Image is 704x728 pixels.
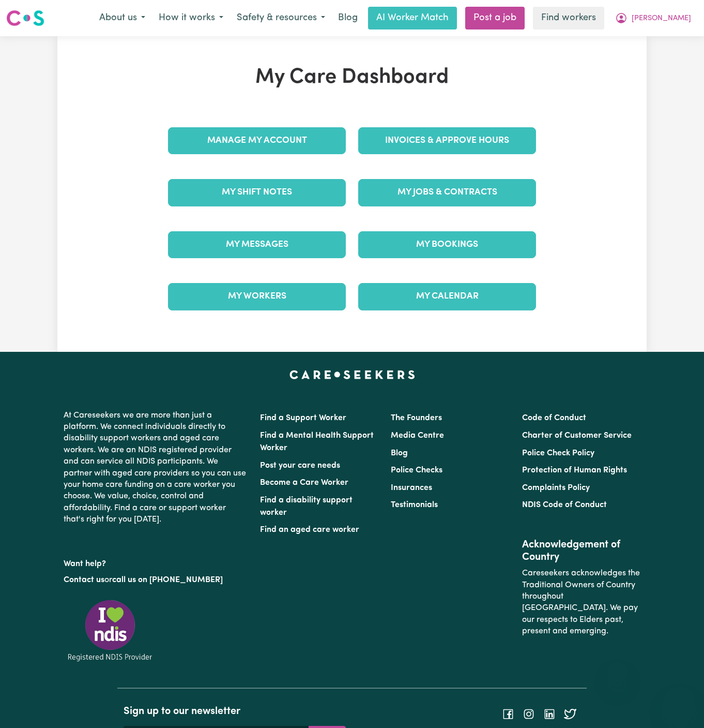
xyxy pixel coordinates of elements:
h2: Acknowledgement of Country [522,539,640,563]
p: or [64,570,248,590]
a: My Jobs & Contracts [358,179,536,206]
a: My Shift Notes [168,179,346,206]
a: Follow Careseekers on Instagram [523,710,535,718]
a: Find a Support Worker [260,414,346,422]
a: Contact us [64,576,104,584]
a: Follow Careseekers on Twitter [564,710,576,718]
a: Charter of Customer Service [522,432,632,440]
a: Find workers [533,7,604,29]
h1: My Care Dashboard [162,65,542,90]
a: Become a Care Worker [260,479,348,487]
a: NDIS Code of Conduct [522,501,607,509]
button: Safety & resources [230,7,332,29]
button: My Account [608,7,698,29]
a: Post your care needs [260,462,340,470]
a: Careseekers logo [6,6,44,30]
a: Blog [391,449,408,457]
p: At Careseekers we are more than just a platform. We connect individuals directly to disability su... [64,406,248,530]
a: Code of Conduct [522,414,586,422]
a: Protection of Human Rights [522,466,627,474]
a: Media Centre [391,432,444,440]
a: My Bookings [358,231,536,258]
a: Invoices & Approve Hours [358,127,536,154]
h2: Sign up to our newsletter [124,705,346,718]
a: Police Checks [391,466,442,474]
a: My Workers [168,283,346,310]
button: About us [93,7,152,29]
a: AI Worker Match [368,7,457,29]
a: Manage My Account [168,127,346,154]
a: Insurances [391,484,432,492]
a: Police Check Policy [522,449,594,457]
a: My Calendar [358,283,536,310]
button: How it works [152,7,230,29]
a: Blog [332,7,364,29]
a: Find a disability support worker [260,496,353,517]
a: call us on [PHONE_NUMBER] [112,576,223,584]
iframe: Button to launch messaging window [663,687,696,720]
a: Testimonials [391,501,438,509]
a: Follow Careseekers on Facebook [502,710,514,718]
a: My Messages [168,231,346,258]
a: Follow Careseekers on LinkedIn [543,710,556,718]
a: Post a job [465,7,525,29]
a: Careseekers home page [289,370,415,379]
span: [PERSON_NAME] [632,13,691,24]
a: Complaints Policy [522,484,590,492]
a: The Founders [391,414,442,422]
img: Registered NDIS provider [64,598,157,663]
img: Careseekers logo [6,9,44,27]
p: Want help? [64,554,248,570]
a: Find an aged care worker [260,526,359,534]
a: Find a Mental Health Support Worker [260,432,374,452]
p: Careseekers acknowledges the Traditional Owners of Country throughout [GEOGRAPHIC_DATA]. We pay o... [522,563,640,641]
iframe: Close message [607,662,628,682]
